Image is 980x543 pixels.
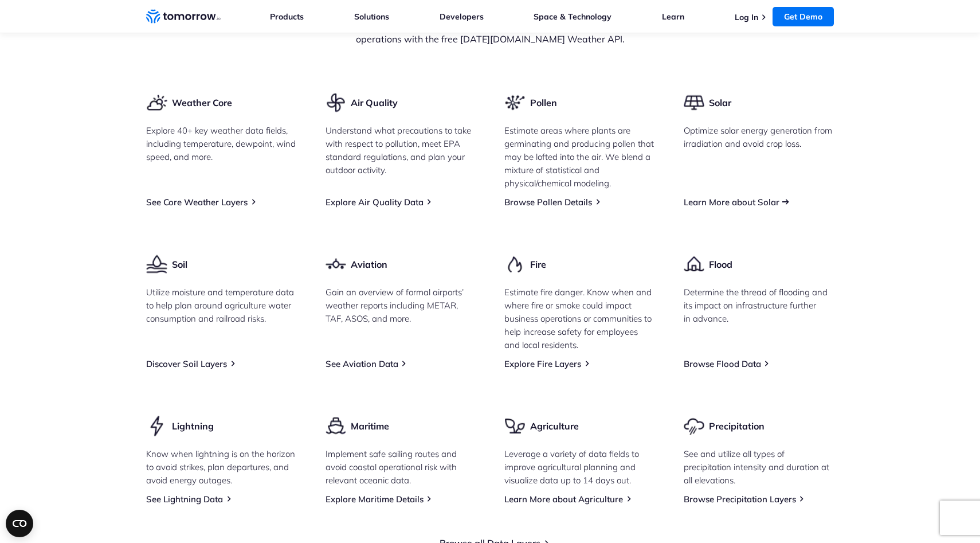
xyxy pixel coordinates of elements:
[530,258,546,271] h3: Fire
[684,124,834,150] p: Optimize solar energy generation from irradiation and avoid crop loss.
[351,420,389,432] h3: Maritime
[735,12,758,22] a: Log In
[684,197,779,208] a: Learn More about Solar
[172,258,187,271] h3: Soil
[354,11,389,22] a: Solutions
[146,358,227,369] a: Discover Soil Layers
[504,447,655,487] p: Leverage a variety of data fields to improve agricultural planning and visualize data up to 14 da...
[504,358,581,369] a: Explore Fire Layers
[504,494,623,505] a: Learn More about Agriculture
[146,124,297,163] p: Explore 40+ key weather data fields, including temperature, dewpoint, wind speed, and more.
[504,124,655,190] p: Estimate areas where plants are germinating and producing pollen that may be lofted into the air....
[773,7,834,26] a: Get Demo
[684,494,796,505] a: Browse Precipitation Layers
[146,197,248,208] a: See Core Weather Layers
[172,420,214,432] h3: Lightning
[146,8,221,25] a: Home link
[326,124,476,177] p: Understand what precautions to take with respect to pollution, meet EPA standard regulations, and...
[504,286,655,351] p: Estimate fire danger. Know when and where fire or smoke could impact business operations or commu...
[270,11,304,22] a: Products
[709,420,765,432] h3: Precipitation
[351,258,387,271] h3: Aviation
[684,447,834,487] p: See and utilize all types of precipitation intensity and duration at all elevations.
[534,11,611,22] a: Space & Technology
[326,494,424,505] a: Explore Maritime Details
[326,286,476,325] p: Gain an overview of formal airports’ weather reports including METAR, TAF, ASOS, and more.
[530,420,579,432] h3: Agriculture
[709,96,731,109] h3: Solar
[351,96,398,109] h3: Air Quality
[504,197,592,208] a: Browse Pollen Details
[709,258,732,271] h3: Flood
[6,510,33,537] button: Open CMP widget
[662,11,684,22] a: Learn
[326,358,398,369] a: See Aviation Data
[146,286,297,325] p: Utilize moisture and temperature data to help plan around agriculture water consumption and railr...
[326,447,476,487] p: Implement safe sailing routes and avoid coastal operational risk with relevant oceanic data.
[440,11,484,22] a: Developers
[146,494,223,505] a: See Lightning Data
[146,447,297,487] p: Know when lightning is on the horizon to avoid strikes, plan departures, and avoid energy outages.
[684,286,834,325] p: Determine the thread of flooding and its impact on infrastructure further in advance.
[684,358,761,369] a: Browse Flood Data
[326,197,424,208] a: Explore Air Quality Data
[172,96,232,109] h3: Weather Core
[530,96,557,109] h3: Pollen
